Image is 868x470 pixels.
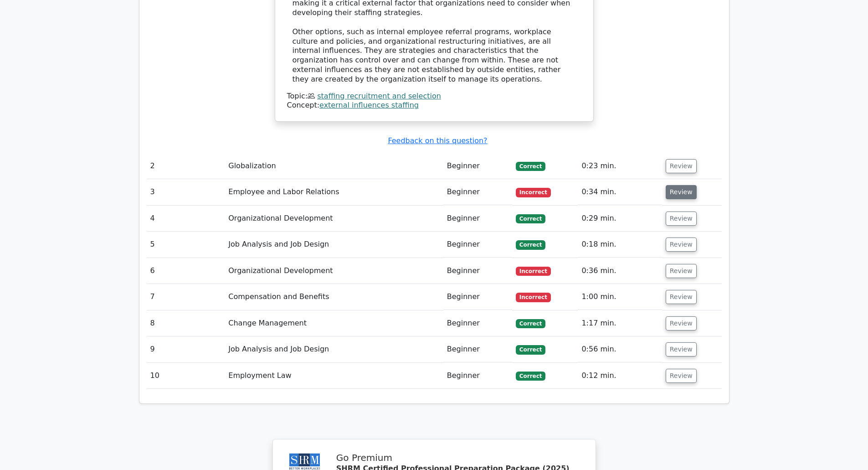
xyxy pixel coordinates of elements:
[666,238,697,252] button: Review
[319,101,419,109] a: external influences staffing
[578,179,662,205] td: 0:34 min.
[147,284,225,310] td: 7
[147,232,225,258] td: 5
[443,258,512,284] td: Beginner
[225,310,443,336] td: Change Management
[225,284,443,310] td: Compensation and Benefits
[225,232,443,258] td: Job Analysis and Job Design
[516,345,545,354] span: Correct
[516,240,545,249] span: Correct
[578,336,662,362] td: 0:56 min.
[147,206,225,232] td: 4
[516,162,545,171] span: Correct
[147,179,225,205] td: 3
[578,232,662,258] td: 0:18 min.
[578,363,662,389] td: 0:12 min.
[147,153,225,179] td: 2
[317,92,441,100] a: staffing recruitment and selection
[147,258,225,284] td: 6
[666,369,697,383] button: Review
[666,290,697,304] button: Review
[578,310,662,336] td: 1:17 min.
[443,363,512,389] td: Beginner
[443,336,512,362] td: Beginner
[578,258,662,284] td: 0:36 min.
[516,293,551,302] span: Incorrect
[578,284,662,310] td: 1:00 min.
[666,212,697,226] button: Review
[225,206,443,232] td: Organizational Development
[666,185,697,199] button: Review
[287,92,581,101] div: Topic:
[578,206,662,232] td: 0:29 min.
[516,372,545,381] span: Correct
[516,214,545,223] span: Correct
[147,363,225,389] td: 10
[388,136,487,145] a: Feedback on this question?
[443,206,512,232] td: Beginner
[287,101,581,110] div: Concept:
[578,153,662,179] td: 0:23 min.
[443,310,512,336] td: Beginner
[147,310,225,336] td: 8
[225,258,443,284] td: Organizational Development
[225,336,443,362] td: Job Analysis and Job Design
[666,264,697,278] button: Review
[443,284,512,310] td: Beginner
[225,153,443,179] td: Globalization
[666,342,697,356] button: Review
[225,363,443,389] td: Employment Law
[516,267,551,276] span: Incorrect
[516,188,551,197] span: Incorrect
[443,232,512,258] td: Beginner
[666,159,697,173] button: Review
[147,336,225,362] td: 9
[443,153,512,179] td: Beginner
[516,319,545,328] span: Correct
[225,179,443,205] td: Employee and Labor Relations
[443,179,512,205] td: Beginner
[666,316,697,331] button: Review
